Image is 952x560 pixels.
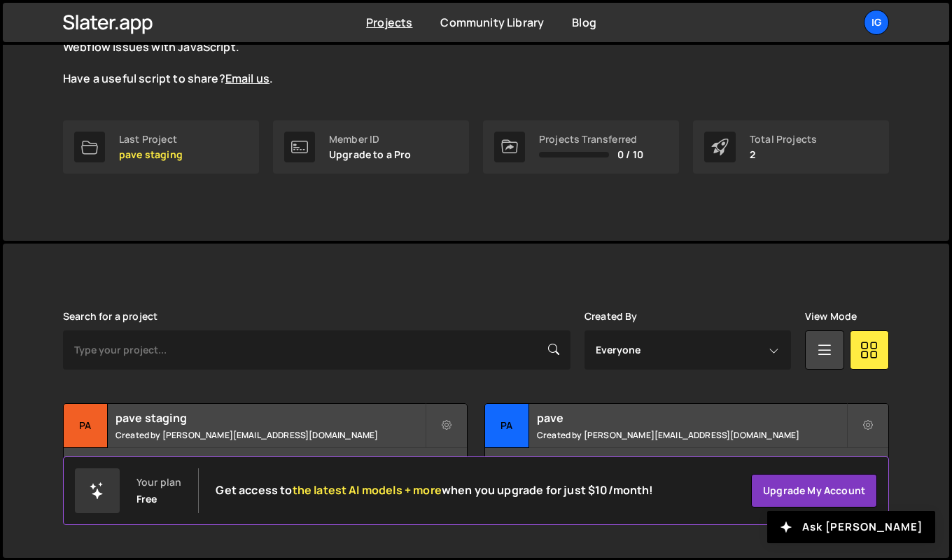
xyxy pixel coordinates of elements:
[805,311,857,322] label: View Mode
[484,403,889,491] a: pa pave Created by [PERSON_NAME][EMAIL_ADDRESS][DOMAIN_NAME] 5 pages, last updated by [DATE]
[64,448,467,490] div: 6 pages, last updated by [DATE]
[537,429,846,441] small: Created by [PERSON_NAME][EMAIL_ADDRESS][DOMAIN_NAME]
[767,511,935,543] button: Ask [PERSON_NAME]
[329,134,412,145] div: Member ID
[440,15,544,30] a: Community Library
[617,149,643,160] span: 0 / 10
[572,15,596,30] a: Blog
[293,482,442,498] span: the latest AI models + more
[366,15,412,30] a: Projects
[537,410,846,426] h2: pave
[63,24,567,87] p: The is live and growing. Explore the curated scripts to solve common Webflow issues with JavaScri...
[63,120,259,174] a: Last Project pave staging
[329,149,412,160] p: Upgrade to a Pro
[751,474,877,507] a: Upgrade my account
[225,71,269,86] a: Email us
[750,134,817,145] div: Total Projects
[119,149,183,160] p: pave staging
[485,448,888,490] div: 5 pages, last updated by [DATE]
[136,477,181,488] div: Your plan
[750,149,817,160] p: 2
[64,404,108,448] div: pa
[63,330,570,370] input: Type your project...
[584,311,638,322] label: Created By
[119,134,183,145] div: Last Project
[136,493,157,505] div: Free
[63,311,157,322] label: Search for a project
[216,484,653,497] h2: Get access to when you upgrade for just $10/month!
[485,404,529,448] div: pa
[539,134,643,145] div: Projects Transferred
[115,429,425,441] small: Created by [PERSON_NAME][EMAIL_ADDRESS][DOMAIN_NAME]
[115,410,425,426] h2: pave staging
[63,403,468,491] a: pa pave staging Created by [PERSON_NAME][EMAIL_ADDRESS][DOMAIN_NAME] 6 pages, last updated by [DATE]
[864,10,889,35] a: ig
